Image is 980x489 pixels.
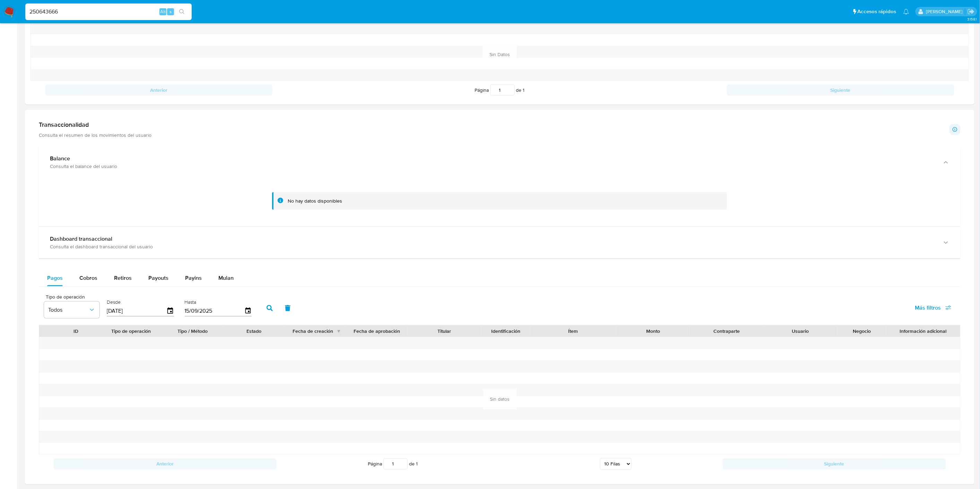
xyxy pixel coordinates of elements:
[968,8,975,15] a: Salir
[926,8,965,15] p: gregorio.negri@mercadolibre.com
[967,16,977,22] span: 3.158.1
[175,7,189,17] button: search-icon
[523,87,525,94] span: 1
[25,7,192,16] input: Buscar usuario o caso...
[160,8,166,15] span: Alt
[903,9,909,15] a: Notificaciones
[45,85,272,96] button: Anterior
[858,8,896,15] span: Accesos rápidos
[170,8,172,15] span: s
[475,85,525,96] span: Página de
[727,85,954,96] button: Siguiente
